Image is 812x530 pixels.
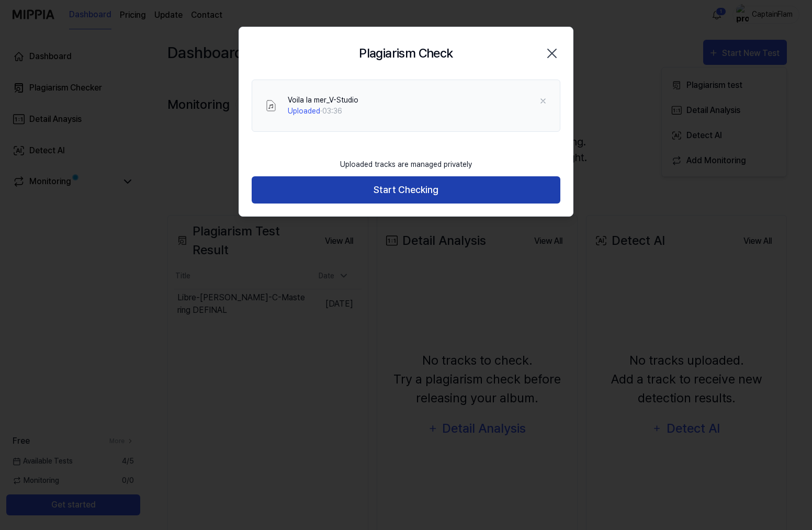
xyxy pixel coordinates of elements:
[252,176,560,204] button: Start Checking
[359,44,453,63] h2: Plagiarism Check
[334,153,478,176] div: Uploaded tracks are managed privately
[288,95,358,106] div: Voila la mer_V-Studio
[265,99,277,112] img: File Select
[288,107,320,115] span: Uploaded
[288,106,358,117] div: · 03:36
